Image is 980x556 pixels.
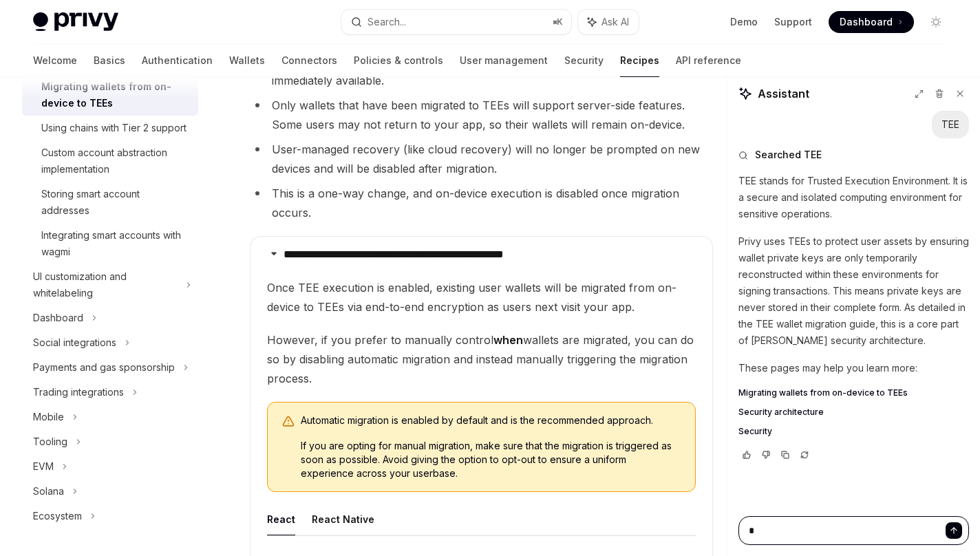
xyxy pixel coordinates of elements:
[250,184,713,222] li: This is a one-way change, and on-device execution is disabled once migration occurs.
[601,15,629,29] span: Ask AI
[755,148,822,162] span: Searched TEE
[267,330,696,388] span: However, if you prefer to manually control wallets are migrated, you can do so by disabling autom...
[341,10,571,34] button: Search...⌘K
[738,407,824,418] span: Security architecture
[229,44,265,77] a: Wallets
[354,44,443,77] a: Policies & controls
[738,387,969,398] a: Migrating wallets from on-device to TEEs
[33,44,77,77] a: Welcome
[33,310,83,326] div: Dashboard
[553,17,563,28] span: ⌘ K
[925,11,947,33] button: Toggle dark mode
[312,503,374,535] button: React Native
[267,278,696,317] span: Once TEE execution is enabled, existing user wallets will be migrated from on-device to TEEs via ...
[94,44,125,77] a: Basics
[493,333,523,347] strong: when
[33,409,64,425] div: Mobile
[41,227,190,260] div: Integrating smart accounts with wagmi
[22,116,198,140] a: Using chains with Tier 2 support
[758,85,809,102] span: Assistant
[142,44,213,77] a: Authentication
[564,44,604,77] a: Security
[41,145,190,178] div: Custom account abstraction implementation
[267,503,295,535] button: React
[829,11,914,33] a: Dashboard
[22,140,198,182] a: Custom account abstraction implementation
[281,415,295,429] svg: Warning
[301,439,681,480] span: If you are opting for manual migration, make sure that the migration is triggered as soon as poss...
[41,120,187,136] div: Using chains with Tier 2 support
[33,458,54,475] div: EVM
[774,15,812,29] a: Support
[738,426,772,437] span: Security
[301,414,681,427] span: Automatic migration is enabled by default and is the recommended approach.
[33,359,175,376] div: Payments and gas sponsorship
[730,15,758,29] a: Demo
[941,118,959,131] div: TEE
[460,44,548,77] a: User management
[250,96,713,134] li: Only wallets that have been migrated to TEEs will support server-side features. Some users may no...
[676,44,741,77] a: API reference
[738,426,969,437] a: Security
[840,15,893,29] span: Dashboard
[946,522,962,539] button: Send message
[33,384,124,400] div: Trading integrations
[33,483,64,500] div: Solana
[22,223,198,264] a: Integrating smart accounts with wagmi
[41,186,190,219] div: Storing smart account addresses
[738,407,969,418] a: Security architecture
[578,10,639,34] button: Ask AI
[33,268,178,301] div: UI customization and whitelabeling
[33,12,118,32] img: light logo
[33,508,82,524] div: Ecosystem
[738,173,969,222] p: TEE stands for Trusted Execution Environment. It is a secure and isolated computing environment f...
[22,182,198,223] a: Storing smart account addresses
[738,387,908,398] span: Migrating wallets from on-device to TEEs
[738,360,969,376] p: These pages may help you learn more:
[33,334,116,351] div: Social integrations
[620,44,659,77] a: Recipes
[738,233,969,349] p: Privy uses TEEs to protect user assets by ensuring wallet private keys are only temporarily recon...
[33,434,67,450] div: Tooling
[367,14,406,30] div: Search...
[250,140,713,178] li: User-managed recovery (like cloud recovery) will no longer be prompted on new devices and will be...
[281,44,337,77] a: Connectors
[738,148,969,162] button: Searched TEE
